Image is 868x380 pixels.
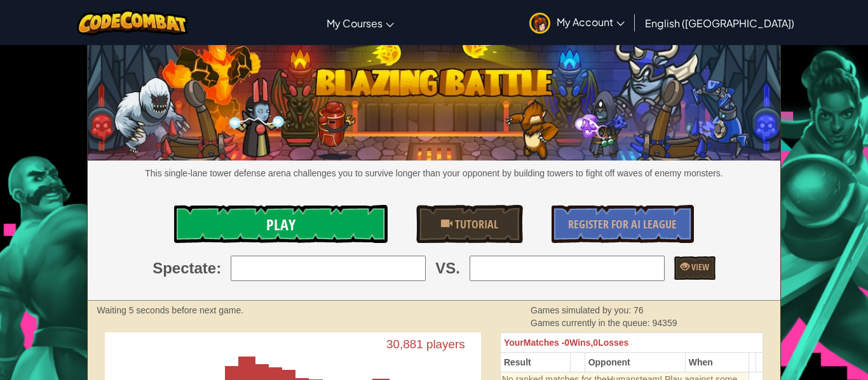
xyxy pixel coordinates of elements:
[531,305,634,315] span: Games simulated by you:
[645,16,794,30] span: English ([GEOGRAPHIC_DATA])
[585,353,685,372] th: Opponent
[416,205,523,243] a: Tutorial
[552,205,694,243] a: Register for AI League
[598,337,628,348] span: Losses
[77,10,188,36] img: CodeCombat logo
[639,6,801,40] a: English ([GEOGRAPHIC_DATA])
[568,216,677,232] span: Register for AI League
[153,258,216,279] span: Spectate
[500,333,763,353] th: 0 0
[266,214,295,235] span: Play
[653,318,677,328] span: 94359
[634,305,644,315] span: 76
[685,353,749,372] th: When
[320,6,400,40] a: My Courses
[500,353,570,372] th: Result
[452,216,498,232] span: Tutorial
[557,15,625,29] span: My Account
[216,258,221,279] span: :
[88,167,781,180] p: This single-lane tower defense arena challenges you to survive longer than your opponent by build...
[435,258,460,279] span: VS.
[569,337,593,348] span: Wins,
[529,13,550,34] img: avatar
[88,40,781,161] img: Blazing Battle
[97,305,244,315] strong: Waiting 5 seconds before next game.
[523,3,631,43] a: My Account
[386,337,465,351] text: 30,881 players
[327,16,383,30] span: My Courses
[531,318,652,328] span: Games currently in the queue:
[504,337,524,348] span: Your
[689,261,709,273] span: View
[524,337,565,348] span: Matches -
